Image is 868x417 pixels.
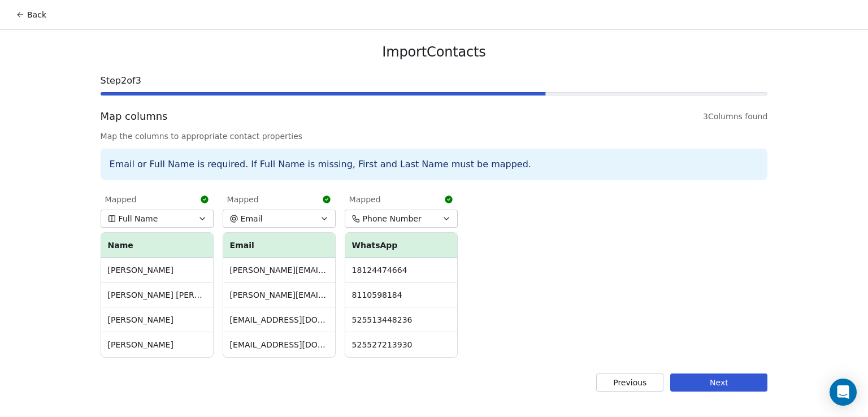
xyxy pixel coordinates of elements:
[223,332,335,357] td: [EMAIL_ADDRESS][DOMAIN_NAME]
[703,111,767,122] span: 3 Columns found
[363,213,422,224] span: Phone Number
[101,307,213,332] td: [PERSON_NAME]
[101,258,213,283] td: [PERSON_NAME]
[101,74,768,88] span: Step 2 of 3
[101,131,768,142] span: Map the columns to appropriate contact properties
[345,307,457,332] td: 525513448236
[101,283,213,307] td: [PERSON_NAME] [PERSON_NAME]
[101,233,213,258] th: Name
[223,233,335,258] th: Email
[105,194,137,205] span: Mapped
[596,373,663,392] button: Previous
[101,149,768,180] div: Email or Full Name is required. If Full Name is missing, First and Last Name must be mapped.
[345,283,457,307] td: 8110598184
[382,44,485,60] span: Import Contacts
[101,332,213,357] td: [PERSON_NAME]
[101,109,168,124] span: Map columns
[345,258,457,283] td: 18124474664
[119,213,158,224] span: Full Name
[223,307,335,332] td: [EMAIL_ADDRESS][DOMAIN_NAME]
[241,213,263,224] span: Email
[227,194,259,205] span: Mapped
[9,5,53,25] button: Back
[223,283,335,307] td: [PERSON_NAME][EMAIL_ADDRESS][DOMAIN_NAME]
[830,379,857,406] div: Open Intercom Messenger
[670,373,767,392] button: Next
[349,194,381,205] span: Mapped
[345,332,457,357] td: 525527213930
[223,258,335,283] td: [PERSON_NAME][EMAIL_ADDRESS][PERSON_NAME][DOMAIN_NAME]
[345,233,457,258] th: WhatsApp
